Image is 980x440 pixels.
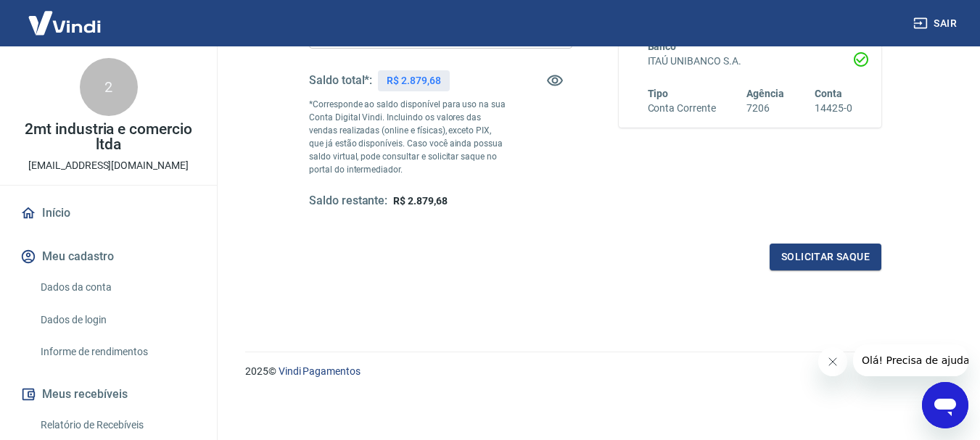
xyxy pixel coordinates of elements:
h6: Conta Corrente [648,101,716,116]
button: Solicitar saque [770,244,881,270]
a: Relatório de Recebíveis [35,410,199,440]
h6: ITAÚ UNIBANCO S.A. [648,54,853,69]
iframe: Mensagem da empresa [853,344,968,376]
a: Início [17,197,199,229]
button: Meu cadastro [17,241,199,273]
h6: 7206 [746,101,784,116]
span: Banco [648,41,677,52]
span: R$ 2.879,68 [393,195,447,207]
span: Conta [815,88,842,99]
button: Sair [910,10,963,37]
span: Agência [746,88,784,99]
button: Meus recebíveis [17,378,199,410]
a: Vindi Pagamentos [279,365,361,377]
a: Informe de rendimentos [35,337,199,367]
a: Dados de login [35,305,199,335]
div: 2 [80,58,138,116]
p: [EMAIL_ADDRESS][DOMAIN_NAME] [28,158,189,173]
img: Vindi [17,1,112,45]
span: Tipo [648,88,669,99]
p: R$ 2.879,68 [387,73,440,88]
p: *Corresponde ao saldo disponível para uso na sua Conta Digital Vindi. Incluindo os valores das ve... [309,98,506,176]
a: Dados da conta [35,273,199,302]
iframe: Botão para abrir a janela de mensagens [922,382,968,428]
h6: 14425-0 [815,101,852,116]
p: 2025 © [245,364,945,379]
h5: Saldo total*: [309,73,372,88]
h5: Saldo restante: [309,194,387,209]
span: Olá! Precisa de ajuda? [9,10,122,22]
iframe: Fechar mensagem [818,347,847,376]
p: 2mt industria e comercio ltda [12,122,205,152]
